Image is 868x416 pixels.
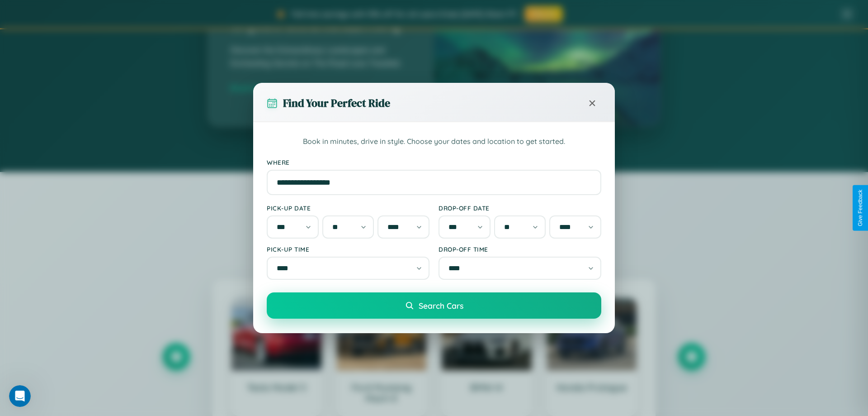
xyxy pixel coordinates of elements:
[267,136,601,148] p: Book in minutes, drive in style. Choose your dates and location to get started.
[267,292,601,319] button: Search Cars
[419,301,463,311] span: Search Cars
[267,245,429,253] label: Pick-up Time
[267,204,429,212] label: Pick-up Date
[283,96,390,110] h3: Find Your Perfect Ride
[267,158,601,166] label: Where
[439,245,601,253] label: Drop-off Time
[439,204,601,212] label: Drop-off Date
